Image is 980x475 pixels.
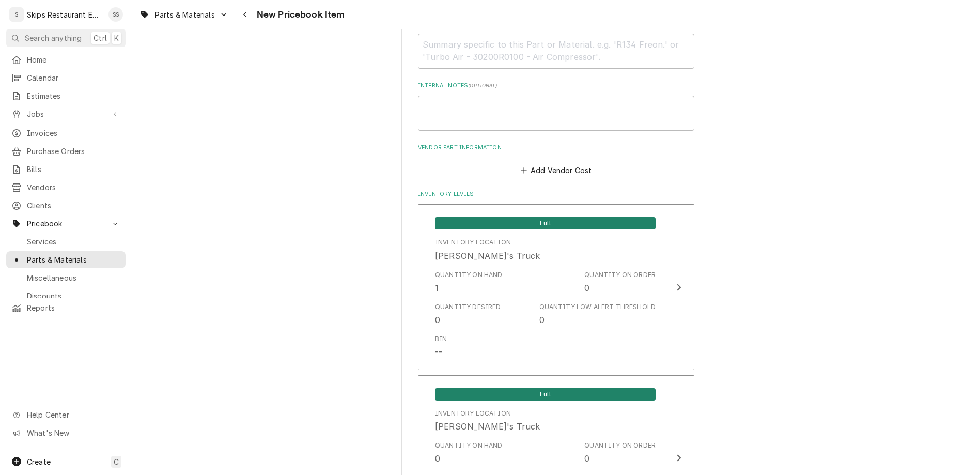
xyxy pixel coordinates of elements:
a: Go to Help Center [6,406,126,423]
div: Quantity on Hand [435,441,503,465]
a: Invoices [6,125,126,142]
span: Home [27,54,120,65]
div: Detailed Summary Template [418,20,694,69]
span: Create [27,457,51,466]
div: Shan Skipper's Avatar [108,7,123,22]
a: Go to Jobs [6,105,126,122]
span: What's New [27,427,119,438]
span: Parts & Materials [155,9,215,20]
span: K [114,33,119,43]
div: 0 [435,452,440,465]
button: Update Inventory Level [418,204,694,370]
span: Ctrl [94,33,107,43]
span: Pricebook [27,218,105,229]
a: Bills [6,161,126,178]
div: 0 [435,314,440,326]
a: Go to What's New [6,424,126,441]
a: Go to Pricebook [6,215,126,232]
div: S [9,7,24,22]
div: Bin [435,334,447,358]
div: Quantity Low Alert Threshold [539,302,656,312]
div: Quantity on Hand [435,270,503,294]
a: Clients [6,197,126,214]
span: Calendar [27,72,120,83]
span: Bills [27,164,120,175]
label: Internal Notes [418,82,694,90]
div: Location [435,409,540,433]
a: Go to Parts & Materials [135,6,232,23]
div: Quantity Desired [435,302,501,326]
div: Full [435,387,656,401]
div: Quantity on Order [584,441,656,450]
div: Quantity on Order [584,441,656,465]
div: 1 [435,282,439,294]
label: Inventory Levels [418,190,694,198]
span: Miscellaneous [27,272,120,283]
a: Vendors [6,179,126,196]
div: [PERSON_NAME]'s Truck [435,420,540,433]
span: Invoices [27,128,120,139]
span: Parts & Materials [27,254,120,265]
div: Quantity on Hand [435,270,503,280]
span: Services [27,236,120,247]
a: Purchase Orders [6,143,126,160]
div: Quantity Low Alert Threshold [539,302,656,326]
span: Search anything [25,33,82,43]
div: 0 [539,314,545,326]
div: SS [108,7,123,22]
div: -- [435,346,442,358]
div: Quantity on Order [584,270,656,294]
a: Calendar [6,69,126,86]
div: Bin [435,334,447,344]
a: Parts & Materials [6,251,126,268]
div: Quantity on Order [584,270,656,280]
a: Services [6,233,126,250]
a: Home [6,51,126,68]
div: Quantity Desired [435,302,501,312]
span: Estimates [27,90,120,101]
div: Internal Notes [418,82,694,131]
div: Full [435,216,656,229]
span: Full [435,217,656,229]
div: Inventory Location [435,238,511,247]
div: Location [435,238,540,262]
span: Clients [27,200,120,211]
div: Skips Restaurant Equipment [27,9,103,20]
div: 0 [584,452,589,465]
span: Jobs [27,109,105,119]
span: Help Center [27,409,119,420]
a: Estimates [6,87,126,104]
span: Discounts [27,290,120,301]
button: Search anythingCtrlK [6,29,126,47]
div: Inventory Location [435,409,511,418]
button: Navigate back [237,6,254,23]
div: Quantity on Hand [435,441,503,450]
button: Add Vendor Cost [519,163,594,177]
span: C [114,456,119,467]
div: 0 [584,282,589,294]
span: Vendors [27,182,120,193]
a: Discounts [6,287,126,304]
div: [PERSON_NAME]'s Truck [435,250,540,262]
span: Reports [27,302,120,313]
span: ( optional ) [468,83,497,88]
label: Vendor Part Information [418,144,694,152]
a: Miscellaneous [6,269,126,286]
span: New Pricebook Item [254,8,345,22]
div: Vendor Part Information [418,144,694,178]
span: Full [435,388,656,401]
span: Purchase Orders [27,146,120,157]
a: Reports [6,299,126,316]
